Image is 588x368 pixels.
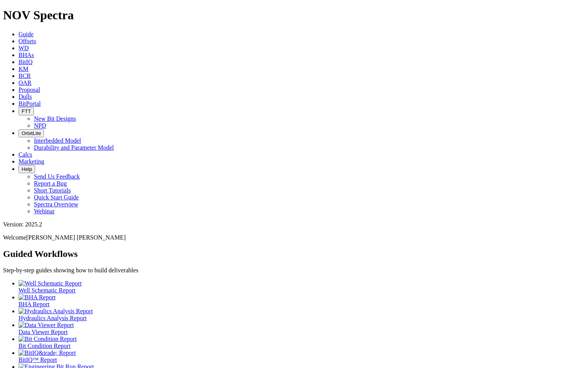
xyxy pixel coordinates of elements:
a: Marketing [18,158,44,165]
a: NPD [34,122,46,129]
span: Well Schematic Report [18,287,76,294]
a: Dulls [18,93,32,100]
img: Well Schematic Report [18,280,82,287]
a: Hydraulics Analysis Report Hydraulics Analysis Report [18,308,585,321]
a: BitIQ [18,59,32,65]
a: Report a Bug [34,180,67,187]
a: BHA Report BHA Report [18,294,585,307]
a: WD [18,45,29,51]
a: OAR [18,79,32,86]
a: Data Viewer Report Data Viewer Report [18,322,585,335]
a: BCR [18,73,31,79]
a: Short Tutorials [34,187,71,194]
a: Offsets [18,38,36,44]
img: BitIQ&trade; Report [18,349,76,356]
img: BHA Report [18,294,55,301]
h2: Guided Workflows [3,249,585,259]
img: Data Viewer Report [18,322,74,329]
a: Proposal [18,86,40,93]
a: BHAs [18,52,34,58]
a: Well Schematic Report Well Schematic Report [18,280,585,294]
img: Hydraulics Analysis Report [18,308,93,315]
a: BitIQ&trade; Report BitIQ™ Report [18,349,585,363]
a: Quick Start Guide [34,194,79,201]
a: Bit Condition Report Bit Condition Report [18,336,585,349]
div: Version: 2025.2 [3,221,585,228]
span: Bit Condition Report [18,343,71,349]
a: Send Us Feedback [34,173,80,180]
p: Welcome [3,234,585,241]
img: Bit Condition Report [18,336,77,343]
button: Help [18,165,35,173]
a: Interbedded Model [34,137,81,144]
span: Hydraulics Analysis Report [18,315,87,321]
span: BitIQ™ Report [18,356,57,363]
a: BitPortal [18,100,41,107]
span: Help [22,166,32,172]
a: KM [18,66,29,72]
span: BHA Report [18,301,49,307]
h1: NOV Spectra [3,8,585,22]
a: Spectra Overview [34,201,78,208]
p: Step-by-step guides showing how to build deliverables [3,267,585,274]
span: FTT [22,108,31,114]
a: New Bit Designs [34,115,76,122]
span: [PERSON_NAME] [PERSON_NAME] [26,234,126,241]
span: Data Viewer Report [18,329,68,335]
a: Durability and Parameter Model [34,144,114,151]
a: Guide [18,31,34,37]
button: OrbitLite [18,129,44,137]
a: Webinar [34,208,55,214]
button: FTT [18,107,34,115]
span: OrbitLite [22,130,41,136]
a: Calcs [18,151,32,158]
